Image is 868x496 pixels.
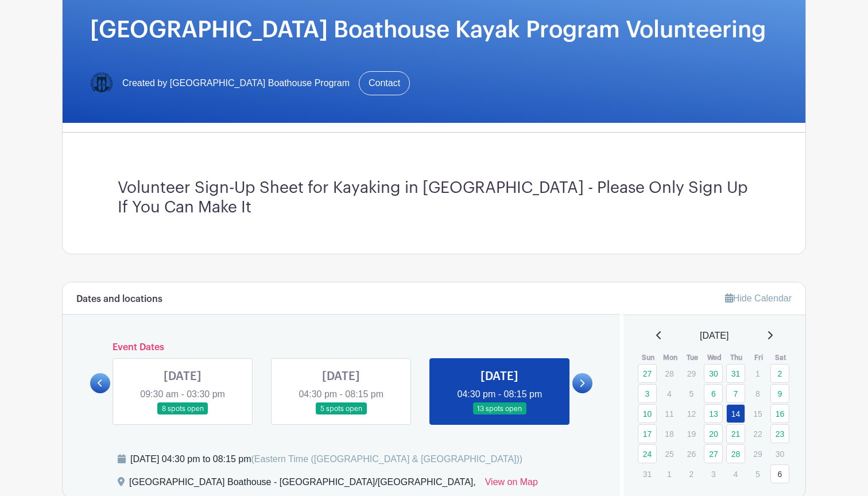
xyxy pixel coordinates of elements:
[748,465,767,483] p: 5
[748,445,767,463] p: 29
[76,294,162,305] h6: Dates and locations
[700,329,728,343] span: [DATE]
[660,465,679,483] p: 1
[682,385,701,402] p: 5
[660,445,679,463] p: 25
[748,365,767,382] p: 1
[726,364,745,383] a: 31
[659,352,681,363] th: Mon
[704,465,723,483] p: 3
[770,364,789,383] a: 2
[748,385,767,402] p: 8
[682,365,701,382] p: 29
[129,475,476,494] div: [GEOGRAPHIC_DATA] Boathouse - [GEOGRAPHIC_DATA]/[GEOGRAPHIC_DATA],
[747,352,770,363] th: Fri
[638,364,657,383] a: 27
[130,452,522,466] div: [DATE] 04:30 pm to 08:15 pm
[748,405,767,423] p: 15
[704,384,723,403] a: 6
[638,465,657,483] p: 31
[704,444,723,463] a: 27
[704,424,723,443] a: 20
[682,445,701,463] p: 26
[770,464,789,483] a: 6
[110,342,572,353] h6: Event Dates
[726,404,745,423] a: 14
[770,352,792,363] th: Sat
[726,465,745,483] p: 4
[637,352,660,363] th: Sun
[118,179,750,217] h3: Volunteer Sign-Up Sheet for Kayaking in [GEOGRAPHIC_DATA] - Please Only Sign Up If You Can Make It
[90,72,113,95] img: Logo-Title.png
[748,425,767,443] p: 22
[725,293,792,303] a: Hide Calendar
[660,425,679,443] p: 18
[726,444,745,463] a: 28
[660,385,679,402] p: 4
[485,475,538,494] a: View on Map
[359,71,410,95] a: Contact
[770,445,789,463] p: 30
[660,405,679,423] p: 11
[770,384,789,403] a: 9
[770,424,789,443] a: 23
[704,364,723,383] a: 30
[638,404,657,423] a: 10
[251,454,522,464] span: (Eastern Time ([GEOGRAPHIC_DATA] & [GEOGRAPHIC_DATA]))
[90,16,778,44] h1: [GEOGRAPHIC_DATA] Boathouse Kayak Program Volunteering
[638,384,657,403] a: 3
[703,352,726,363] th: Wed
[726,384,745,403] a: 7
[704,404,723,423] a: 13
[770,404,789,423] a: 16
[726,352,748,363] th: Thu
[682,465,701,483] p: 2
[682,425,701,443] p: 19
[660,365,679,382] p: 28
[122,76,350,90] span: Created by [GEOGRAPHIC_DATA] Boathouse Program
[638,424,657,443] a: 17
[682,405,701,423] p: 12
[681,352,704,363] th: Tue
[638,444,657,463] a: 24
[726,424,745,443] a: 21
